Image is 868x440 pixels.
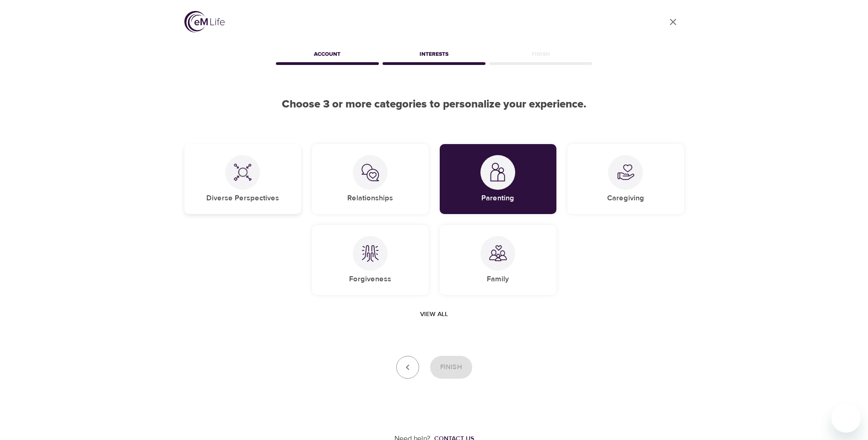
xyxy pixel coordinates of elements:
[184,98,684,111] h2: Choose 3 or more categories to personalize your experience.
[233,163,252,182] img: Diverse Perspectives
[420,309,448,320] span: View all
[440,225,556,295] div: FamilyFamily
[489,244,507,263] img: Family
[206,193,279,203] h5: Diverse Perspectives
[489,163,507,182] img: Parenting
[184,11,225,32] img: logo
[831,403,861,433] iframe: Button to launch messaging window
[662,11,684,33] a: close
[361,244,379,263] img: Forgiveness
[184,144,301,214] div: Diverse PerspectivesDiverse Perspectives
[616,163,635,182] img: Caregiving
[361,163,379,182] img: Relationships
[347,193,393,203] h5: Relationships
[312,144,429,214] div: RelationshipsRelationships
[312,225,429,295] div: ForgivenessForgiveness
[567,144,684,214] div: CaregivingCaregiving
[416,306,452,323] button: View all
[487,274,509,284] h5: Family
[481,193,514,203] h5: Parenting
[440,144,556,214] div: ParentingParenting
[607,193,644,203] h5: Caregiving
[349,274,391,284] h5: Forgiveness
